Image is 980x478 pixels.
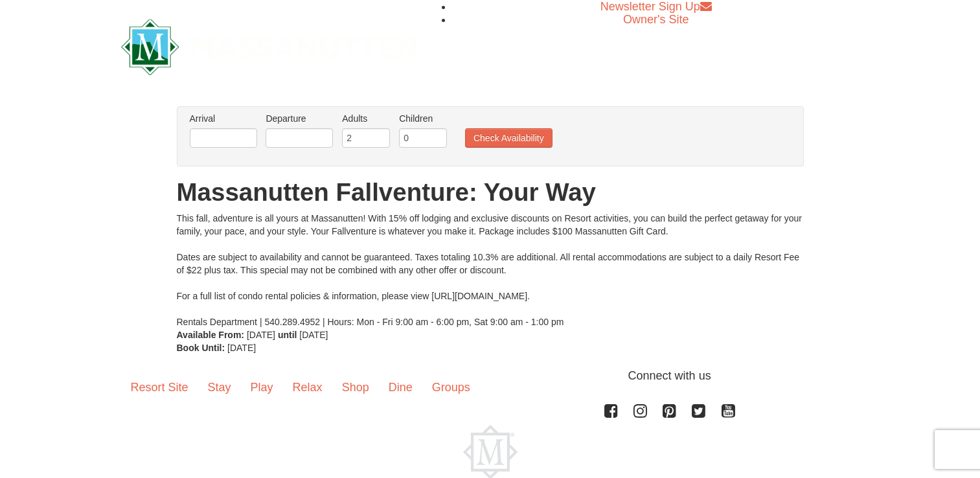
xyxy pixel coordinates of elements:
[177,179,804,205] h1: Massanutten Fallventure: Your Way
[177,343,225,353] strong: Book Until:
[283,367,332,407] a: Relax
[121,367,198,407] a: Resort Site
[465,128,553,148] button: Check Availability
[332,367,379,407] a: Shop
[422,367,480,407] a: Groups
[121,19,418,75] img: Massanutten Resort Logo
[227,343,256,353] span: [DATE]
[299,330,328,340] span: [DATE]
[190,112,257,125] label: Arrival
[399,112,447,125] label: Children
[266,112,333,125] label: Departure
[379,367,422,407] a: Dine
[121,367,860,385] p: Connect with us
[177,212,804,328] div: This fall, adventure is all yours at Massanutten! With 15% off lodging and exclusive discounts on...
[177,330,245,340] strong: Available From:
[198,367,241,407] a: Stay
[342,112,390,125] label: Adults
[247,330,275,340] span: [DATE]
[278,330,297,340] strong: until
[241,367,283,407] a: Play
[121,30,418,60] a: Massanutten Resort
[623,13,689,26] a: Owner's Site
